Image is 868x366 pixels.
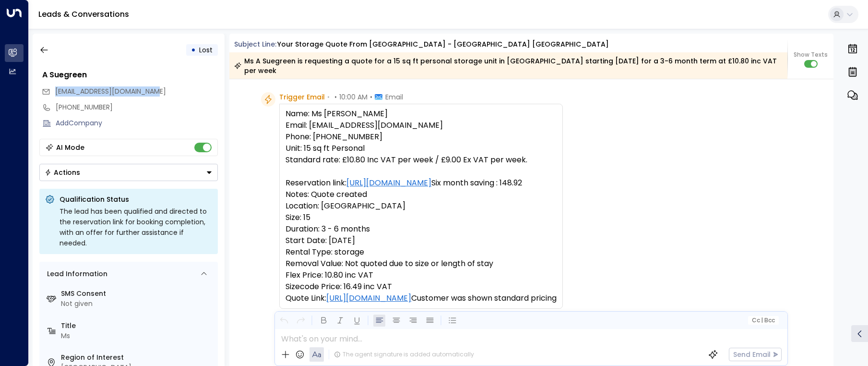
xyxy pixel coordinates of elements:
div: A Suegreen [42,69,218,81]
div: [PHONE_NUMBER] [56,102,218,112]
label: Title [61,321,214,331]
button: Cc|Bcc [748,316,779,325]
div: AI Mode [56,143,84,152]
span: Subject Line: [234,39,276,49]
span: Show Texts [794,50,828,59]
a: [URL][DOMAIN_NAME] [346,177,431,189]
span: Trigger Email [279,92,325,102]
span: | [761,317,763,324]
button: Actions [39,164,218,181]
span: • [327,92,330,102]
span: Email [385,92,403,102]
span: angelasuegreen@hotmail.com [55,86,166,97]
span: • [334,92,337,102]
p: Qualification Status [59,195,212,204]
div: Your storage quote from [GEOGRAPHIC_DATA] - [GEOGRAPHIC_DATA] [GEOGRAPHIC_DATA] [277,39,609,49]
span: • [370,92,372,102]
div: Button group with a nested menu [39,164,218,181]
div: Not given [61,299,214,309]
a: [URL][DOMAIN_NAME] [326,293,411,304]
div: O [279,311,289,320]
label: Region of Interest [61,353,214,363]
span: Cc Bcc [752,317,775,324]
span: 10:00 AM [339,92,368,102]
div: Actions [45,168,80,177]
span: [EMAIL_ADDRESS][DOMAIN_NAME] [55,86,166,96]
div: The agent signature is added automatically [334,350,474,359]
pre: Name: Ms [PERSON_NAME] Email: [EMAIL_ADDRESS][DOMAIN_NAME] Phone: [PHONE_NUMBER] Unit: 15 sq ft P... [285,108,557,304]
div: • [191,41,196,59]
span: Lost [199,45,213,55]
div: The lead has been qualified and directed to the reservation link for booking completion, with an ... [59,206,212,248]
label: SMS Consent [61,289,214,299]
div: Ms A Suegreen is requesting a quote for a 15 sq ft personal storage unit in [GEOGRAPHIC_DATA] sta... [234,56,782,75]
div: Ms [61,331,214,341]
div: Lead Information [44,269,107,279]
button: Undo [278,315,290,327]
div: AddCompany [56,118,218,128]
button: Redo [295,315,307,327]
a: Leads & Conversations [38,9,129,20]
